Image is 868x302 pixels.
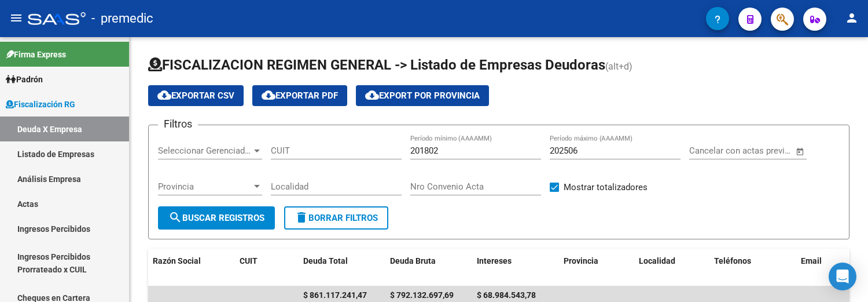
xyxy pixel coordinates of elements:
[559,249,634,287] datatable-header-cell: Provincia
[262,88,275,102] mat-icon: cloud_download
[477,256,512,265] span: Intereses
[845,11,859,25] mat-icon: person
[356,85,489,106] button: Export por Provincia
[148,85,244,106] button: Exportar CSV
[157,88,171,102] mat-icon: cloud_download
[295,210,308,224] mat-icon: delete
[390,256,436,265] span: Deuda Bruta
[153,256,201,265] span: Razón Social
[385,249,472,287] datatable-header-cell: Deuda Bruta
[303,256,348,265] span: Deuda Total
[365,88,379,102] mat-icon: cloud_download
[299,249,385,287] datatable-header-cell: Deuda Total
[801,256,822,265] span: Email
[639,256,675,265] span: Localidad
[9,11,23,25] mat-icon: menu
[365,90,480,101] span: Export por Provincia
[295,213,378,223] span: Borrar Filtros
[472,249,559,287] datatable-header-cell: Intereses
[148,57,605,73] span: FISCALIZACION REGIMEN GENERAL -> Listado de Empresas Deudoras
[477,290,536,300] span: $ 68.984.543,78
[605,61,632,72] span: (alt+d)
[829,263,856,290] div: Open Intercom Messenger
[709,249,796,287] datatable-header-cell: Teléfonos
[168,213,264,223] span: Buscar Registros
[793,145,807,158] button: Open calendar
[634,249,709,287] datatable-header-cell: Localidad
[158,145,252,156] span: Seleccionar Gerenciador
[303,290,367,300] span: $ 861.117.241,47
[168,210,182,224] mat-icon: search
[148,249,235,287] datatable-header-cell: Razón Social
[91,6,153,31] span: - premedic
[240,256,258,265] span: CUIT
[157,90,234,101] span: Exportar CSV
[235,249,299,287] datatable-header-cell: CUIT
[390,290,454,300] span: $ 792.132.697,69
[158,181,252,192] span: Provincia
[6,98,75,111] span: Fiscalización RG
[158,206,275,230] button: Buscar Registros
[158,116,198,132] h3: Filtros
[262,90,338,101] span: Exportar PDF
[564,256,598,265] span: Provincia
[6,73,43,86] span: Padrón
[714,256,751,265] span: Teléfonos
[6,48,66,61] span: Firma Express
[284,206,388,230] button: Borrar Filtros
[252,85,347,106] button: Exportar PDF
[564,180,648,194] span: Mostrar totalizadores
